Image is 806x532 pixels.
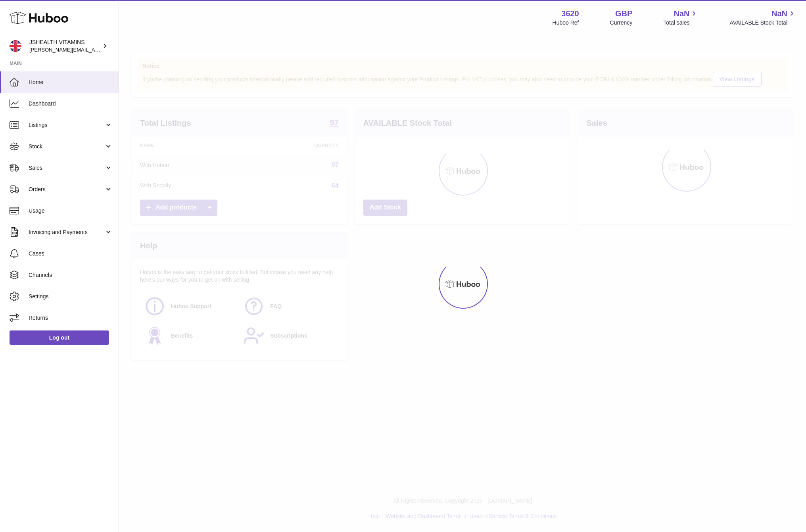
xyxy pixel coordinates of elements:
[729,8,796,27] a: NaN AVAILABLE Stock Total
[561,8,579,19] strong: 3620
[29,229,104,236] span: Invoicing and Payments
[29,207,113,215] span: Usage
[29,293,113,300] span: Settings
[674,8,689,19] span: NaN
[29,79,113,86] span: Home
[29,38,101,54] div: JSHEALTH VITAMINS
[610,19,633,27] div: Currency
[553,19,579,27] div: Huboo Ref
[10,330,109,345] a: Log out
[29,250,113,257] span: Cases
[29,314,113,322] span: Returns
[29,121,104,129] span: Listings
[729,19,796,27] span: AVAILABLE Stock Total
[663,19,699,27] span: Total sales
[615,8,632,19] strong: GBP
[29,46,159,53] span: [PERSON_NAME][EMAIL_ADDRESS][DOMAIN_NAME]
[29,100,113,108] span: Dashboard
[29,271,113,279] span: Channels
[663,8,699,27] a: NaN Total sales
[10,40,21,52] img: francesca@jshealthvitamins.com
[29,143,104,150] span: Stock
[29,164,104,172] span: Sales
[29,186,104,193] span: Orders
[771,8,787,19] span: NaN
